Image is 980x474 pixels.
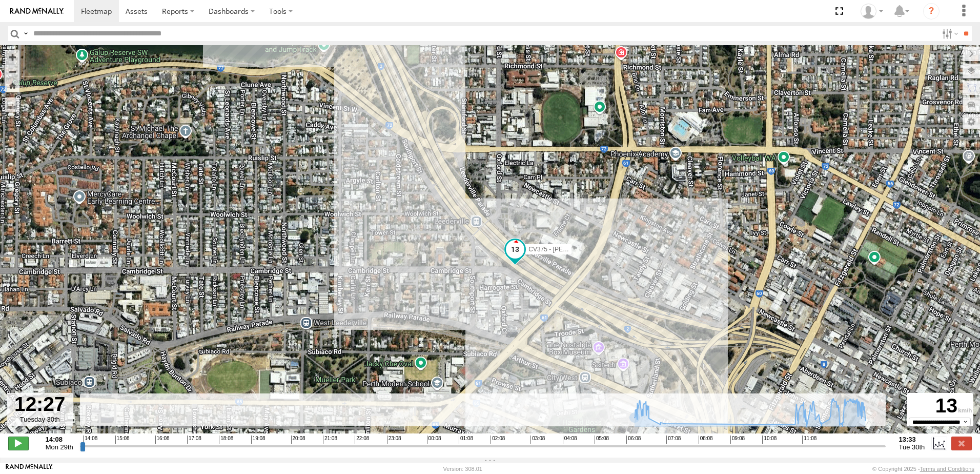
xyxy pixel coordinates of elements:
[219,436,233,444] span: 18:08
[155,436,170,444] span: 16:08
[5,64,19,78] button: Zoom out
[83,436,97,444] span: 14:08
[5,78,19,92] button: Zoom Home
[459,436,473,444] span: 01:08
[923,3,940,19] i: ?
[5,50,19,64] button: Zoom in
[6,464,53,474] a: Visit our Website
[938,26,960,41] label: Search Filter Options
[899,443,925,451] span: Tue 30th Sep 2025
[355,436,369,444] span: 22:08
[730,436,745,444] span: 09:08
[427,436,441,444] span: 00:08
[699,436,713,444] span: 08:08
[46,443,73,451] span: Mon 29th Sep 2025
[802,436,816,444] span: 11:08
[491,436,505,444] span: 02:08
[908,394,972,418] div: 13
[291,436,305,444] span: 20:08
[22,26,30,41] label: Search Query
[443,466,482,472] div: Version: 308.01
[530,436,545,444] span: 03:08
[528,246,603,253] span: CV375 - [PERSON_NAME]
[8,437,29,450] label: Play/Stop
[46,436,73,443] strong: 14:08
[187,436,201,444] span: 17:08
[323,436,337,444] span: 21:08
[563,436,577,444] span: 04:08
[762,436,777,444] span: 10:08
[251,436,266,444] span: 19:08
[963,114,980,129] label: Map Settings
[595,436,609,444] span: 05:08
[5,97,19,112] label: Measure
[872,466,974,472] div: © Copyright 2025 -
[951,437,972,450] label: Close
[857,4,887,19] div: Sean Cosgriff
[626,436,641,444] span: 06:08
[666,436,681,444] span: 07:08
[115,436,130,444] span: 15:08
[920,466,974,472] a: Terms and Conditions
[10,8,64,15] img: rand-logo.svg
[899,436,925,443] strong: 13:33
[387,436,401,444] span: 23:08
